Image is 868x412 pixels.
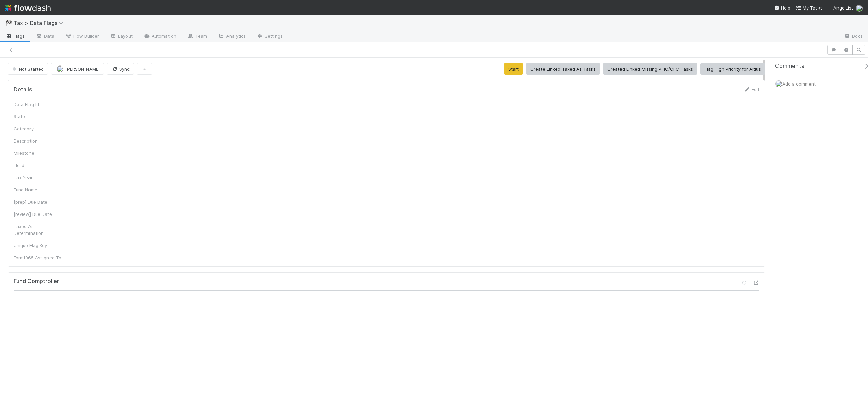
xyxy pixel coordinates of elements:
h5: Details [14,86,32,93]
div: Form1065 Assigned To [14,254,64,261]
button: [PERSON_NAME] [51,63,104,75]
img: avatar_d45d11ee-0024-4901-936f-9df0a9cc3b4e.png [856,5,863,12]
span: Flow Builder [65,33,99,39]
a: Edit [744,87,759,92]
div: State [14,113,64,120]
button: Sync [107,63,134,75]
div: [review] Due Date [14,211,64,218]
button: Create Linked Taxed As Tasks [526,63,600,75]
img: avatar_711f55b7-5a46-40da-996f-bc93b6b86381.png [57,65,63,72]
div: Description [14,137,64,144]
a: Docs [839,31,868,42]
span: AngelList [833,5,853,11]
div: Unique Flag Key [14,242,64,249]
a: Automation [138,31,182,42]
h5: Fund Comptroller [14,278,59,285]
a: Team [182,31,213,42]
button: Created Linked Missing PFIC/CFC Tasks [603,63,697,75]
button: Start [504,63,523,75]
a: My Tasks [796,4,823,11]
span: Not Started [11,66,44,72]
div: Taxed As Determination [14,223,64,237]
a: Flow Builder [60,31,104,42]
div: Help [774,4,790,11]
img: logo-inverted-e16ddd16eac7371096b0.svg [5,2,51,14]
a: Layout [104,31,138,42]
span: Tax > Data Flags [14,20,67,26]
span: 🏁 [5,20,12,26]
a: Analytics [213,31,251,42]
div: Category [14,125,64,132]
a: Data [31,31,60,42]
div: Llc Id [14,162,64,169]
span: Comments [775,63,804,70]
button: Not Started [8,63,48,75]
button: Flag High Priority for Altius [700,63,765,75]
span: My Tasks [796,5,823,11]
div: Data Flag Id [14,101,64,108]
div: [prep] Due Date [14,199,64,205]
span: Add a comment... [782,81,819,87]
div: Milestone [14,150,64,156]
a: Settings [251,31,288,42]
div: Fund Name [14,186,64,193]
div: Tax Year [14,174,64,181]
span: [PERSON_NAME] [65,66,100,72]
img: avatar_d45d11ee-0024-4901-936f-9df0a9cc3b4e.png [775,80,782,87]
span: Flags [5,33,25,39]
